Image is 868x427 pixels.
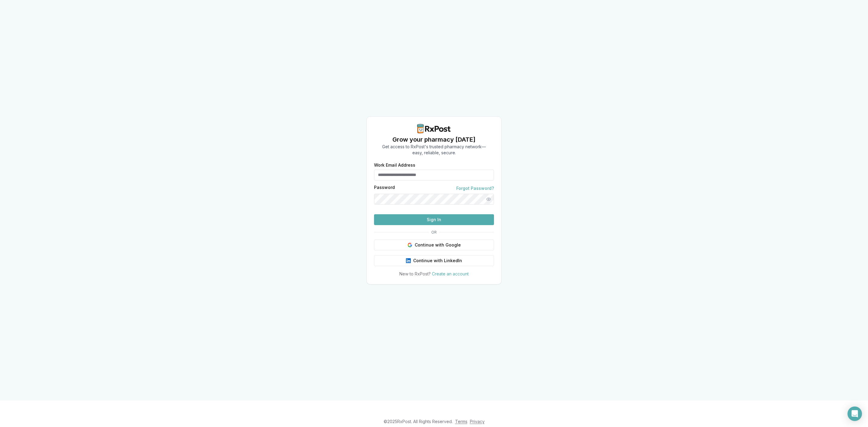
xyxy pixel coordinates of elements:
[382,135,486,144] h1: Grow your pharmacy [DATE]
[374,255,494,266] button: Continue with LinkedIn
[374,185,395,191] label: Password
[429,230,439,235] span: OR
[374,214,494,225] button: Sign In
[848,407,862,421] div: Open Intercom Messenger
[456,185,494,191] a: Forgot Password?
[374,240,494,250] button: Continue with Google
[407,243,412,247] img: Google
[470,419,485,424] a: Privacy
[432,271,469,276] a: Create an account
[415,124,453,133] img: RxPost Logo
[483,194,494,205] button: Show password
[399,271,431,276] span: New to RxPost?
[382,144,486,156] p: Get access to RxPost's trusted pharmacy network— easy, reliable, secure.
[406,258,411,263] img: LinkedIn
[374,163,494,167] label: Work Email Address
[455,419,467,424] a: Terms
